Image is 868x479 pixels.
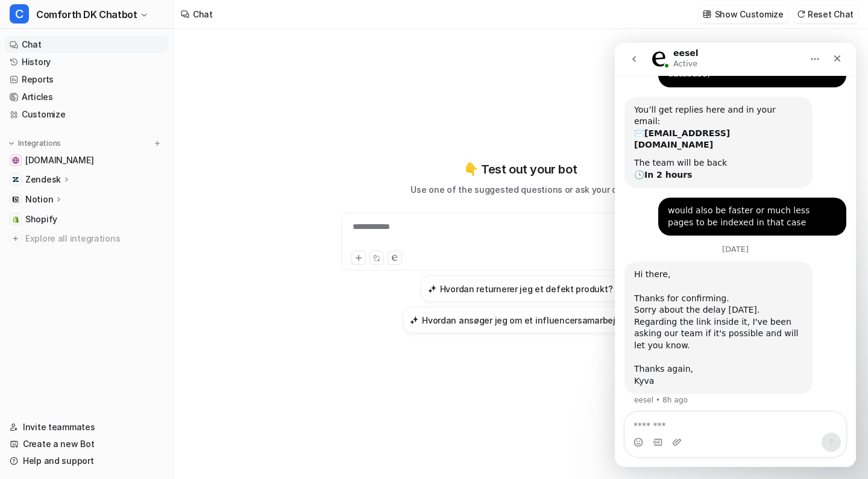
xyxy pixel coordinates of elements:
[715,8,784,20] p: Show Customize
[5,137,64,149] button: Integrations
[153,139,162,148] img: menu_add.svg
[25,213,57,225] span: Shopify
[5,436,168,452] a: Create a new Bot
[36,6,137,23] span: Comforth DK Chatbot
[5,36,168,53] a: Chat
[403,307,638,333] button: Hvordan ansøger jeg om et influencersamarbejde?Hvordan ansøger jeg om et influencersamarbejde?
[615,43,856,467] iframe: Intercom live chat
[12,157,19,164] img: comforth.dk
[793,5,858,23] button: Reset Chat
[5,152,168,169] a: comforth.dk[DOMAIN_NAME]
[5,106,168,123] a: Customize
[5,54,168,70] a: History
[7,139,16,148] img: expand menu
[12,196,19,203] img: Notion
[12,176,19,183] img: Zendesk
[421,275,620,302] button: Hvordan returnerer jeg et defekt produkt?Hvordan returnerer jeg et defekt produkt?
[12,216,19,223] img: Shopify
[5,89,168,105] a: Articles
[193,8,213,20] div: Chat
[18,139,61,148] p: Integrations
[5,230,168,247] a: Explore all integrations
[422,314,631,327] h3: Hvordan ansøger jeg om et influencersamarbejde?
[25,154,93,166] span: [DOMAIN_NAME]
[10,233,22,245] img: explore all integrations
[464,160,577,178] p: 👇 Test out your bot
[410,316,418,325] img: Hvordan ansøger jeg om et influencersamarbejde?
[25,174,61,186] p: Zendesk
[5,452,168,469] a: Help and support
[797,10,805,19] img: reset
[428,284,436,293] img: Hvordan returnerer jeg et defekt produkt?
[5,419,168,436] a: Invite teammates
[5,71,168,88] a: Reports
[699,5,788,23] button: Show Customize
[25,193,53,205] p: Notion
[25,229,163,248] span: Explore all integrations
[440,283,613,295] h3: Hvordan returnerer jeg et defekt produkt?
[10,4,29,23] span: C
[410,183,629,196] p: Use one of the suggested questions or ask your own
[703,10,711,19] img: customize
[5,211,168,228] a: ShopifyShopify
